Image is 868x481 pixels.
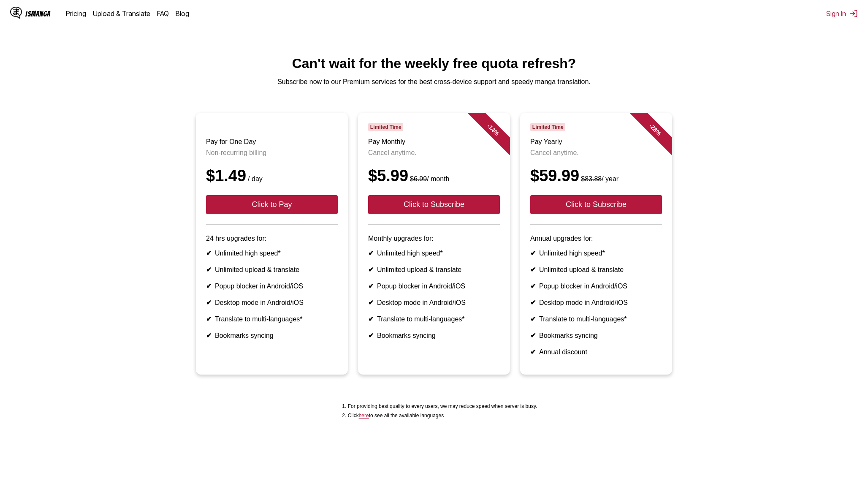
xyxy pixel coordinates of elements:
b: ✔ [206,332,212,339]
b: ✔ [206,250,212,257]
b: ✔ [368,250,374,257]
div: - 14 % [468,104,518,155]
div: $59.99 [530,167,662,185]
a: Pricing [66,9,86,18]
li: Unlimited high speed* [368,249,500,257]
p: Monthly upgrades for: [368,235,500,242]
b: ✔ [530,315,536,323]
b: ✔ [530,332,536,339]
a: IsManga LogoIsManga [10,7,66,20]
b: ✔ [206,283,212,290]
button: Click to Subscribe [530,195,662,214]
li: Desktop mode in Android/iOS [206,299,338,307]
b: ✔ [206,315,212,323]
b: ✔ [530,250,536,257]
div: - 28 % [630,104,681,155]
h3: Pay Monthly [368,138,500,146]
button: Click to Subscribe [368,195,500,214]
b: ✔ [368,315,374,323]
a: Upload & Translate [93,9,150,18]
p: Cancel anytime. [368,149,500,157]
button: Sign In [826,9,858,18]
b: ✔ [530,348,536,356]
li: Desktop mode in Android/iOS [530,299,662,307]
li: Bookmarks syncing [206,332,338,340]
b: ✔ [530,283,536,290]
small: / month [408,175,449,182]
s: $83.88 [581,175,602,182]
span: Limited Time [530,123,565,131]
li: Unlimited upload & translate [530,266,662,274]
h3: Pay Yearly [530,138,662,146]
li: Translate to multi-languages* [368,315,500,323]
small: / year [579,175,618,182]
small: / day [246,175,263,182]
b: ✔ [206,266,212,273]
div: IsManga [25,10,51,18]
li: Unlimited upload & translate [206,266,338,274]
li: For providing best quality to every users, we may reduce speed when server is busy. [348,403,537,409]
li: Bookmarks syncing [530,332,662,340]
b: ✔ [206,299,212,306]
b: ✔ [368,299,374,306]
p: Non-recurring billing [206,149,338,157]
div: $5.99 [368,167,500,185]
b: ✔ [530,299,536,306]
li: Popup blocker in Android/iOS [530,282,662,290]
li: Unlimited upload & translate [368,266,500,274]
b: ✔ [530,266,536,273]
a: Available languages [359,413,369,418]
b: ✔ [368,266,374,273]
img: IsManga Logo [10,7,22,19]
li: Translate to multi-languages* [530,315,662,323]
s: $6.99 [410,175,427,182]
li: Annual discount [530,348,662,356]
li: Translate to multi-languages* [206,315,338,323]
a: FAQ [157,9,169,18]
img: Sign out [849,9,858,18]
div: $1.49 [206,167,338,185]
li: Click to see all the available languages [348,413,537,418]
li: Desktop mode in Android/iOS [368,299,500,307]
li: Unlimited high speed* [530,249,662,257]
h1: Can't wait for the weekly free quota refresh? [7,56,861,71]
li: Popup blocker in Android/iOS [368,282,500,290]
li: Popup blocker in Android/iOS [206,282,338,290]
h3: Pay for One Day [206,138,338,146]
button: Click to Pay [206,195,338,214]
p: Subscribe now to our Premium services for the best cross-device support and speedy manga translat... [7,78,861,86]
span: Limited Time [368,123,403,131]
b: ✔ [368,332,374,339]
li: Unlimited high speed* [206,249,338,257]
a: Blog [176,9,189,18]
b: ✔ [368,283,374,290]
p: Cancel anytime. [530,149,662,157]
p: 24 hrs upgrades for: [206,235,338,242]
p: Annual upgrades for: [530,235,662,242]
li: Bookmarks syncing [368,332,500,340]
